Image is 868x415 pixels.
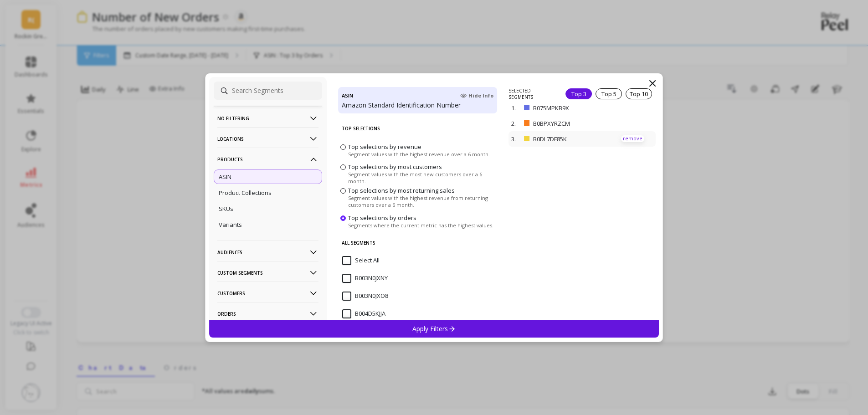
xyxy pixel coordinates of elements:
span: Top selections by orders [348,213,416,221]
p: Orders [217,302,318,325]
span: Segments where the current metric has the highest values. [348,221,493,228]
span: B003N0JXO8 [342,292,388,301]
span: Top selections by most returning sales [348,186,455,195]
span: Hide Info [460,92,493,99]
span: B004D5KJJA [342,309,385,318]
p: 3. [511,135,520,143]
p: Apply Filters [412,324,456,333]
span: Top selections by revenue [348,142,421,150]
p: No filtering [217,107,318,130]
span: Segment values with the most new customers over a 6 month. [348,171,495,184]
p: Amazon Standard Identification Number [342,101,493,110]
p: 1. [511,104,520,112]
p: Top Selections [342,119,493,138]
p: Customers [217,282,318,305]
p: remove [621,135,644,142]
div: Top 10 [626,88,652,99]
p: Locations [217,127,318,150]
p: B0DL7DF85K [533,135,610,143]
p: All Segments [342,233,493,252]
input: Search Segments [214,82,322,100]
div: Top 3 [565,88,592,99]
h4: ASIN [342,91,353,101]
p: B075MPKB9X [533,104,611,112]
span: Segment values with the highest revenue from returning customers over a 6 month. [348,195,495,208]
span: Top selections by most customers [348,163,442,171]
p: SKUs [219,205,233,213]
p: Audiences [217,241,318,264]
p: B0BPXYRZCM [533,119,611,128]
span: Segment values with the highest revenue over a 6 month. [348,150,490,157]
p: Custom Segments [217,261,318,284]
span: B003N0JXNY [342,274,388,283]
p: Products [217,148,318,171]
div: Top 5 [596,88,622,99]
span: Select All [342,256,380,265]
p: 2. [511,119,520,128]
p: ASIN [219,173,231,181]
p: SELECTED SEGMENTS [508,87,555,100]
p: Variants [219,220,242,229]
p: Product Collections [219,189,272,197]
